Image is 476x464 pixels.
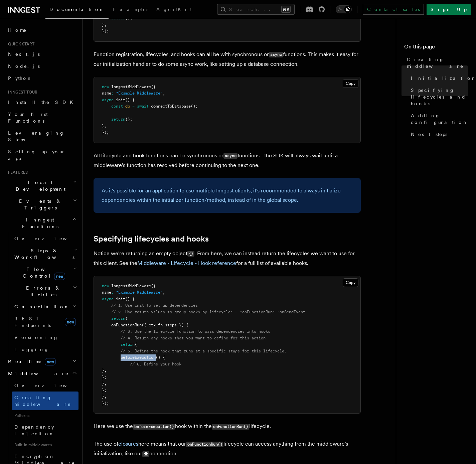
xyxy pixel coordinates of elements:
[5,90,37,95] span: Inngest tour
[165,323,188,327] span: steps }) {
[125,297,135,301] span: () {
[104,368,107,373] span: ,
[14,236,83,241] span: Overview
[14,383,83,388] span: Overview
[102,401,109,406] span: });
[116,297,125,301] span: init
[163,290,165,295] span: ,
[411,112,468,126] span: Adding configuration
[12,343,78,355] a: Logging
[12,379,78,392] a: Overview
[133,424,175,430] code: beforeExecution()
[102,290,111,295] span: name
[94,439,361,459] p: The use of here means that our lifecycle can access anything from the middleware's initialization...
[116,290,163,295] span: "Example Middleware"
[8,75,32,81] span: Python
[102,22,104,27] span: }
[8,100,77,105] span: Install the SDK
[12,392,78,410] a: Creating middleware
[156,7,192,12] span: AgentKit
[5,358,56,365] span: Realtime
[8,130,64,142] span: Leveraging Steps
[5,48,78,60] a: Next.js
[186,442,223,447] code: onFunctionRun()
[5,127,78,146] a: Leveraging Steps
[8,112,48,124] span: Your first Functions
[111,290,114,295] span: :
[14,424,54,436] span: Dependency Injection
[102,124,104,128] span: }
[118,441,138,447] a: closures
[121,329,270,334] span: // 3. Use the lifecycle function to pass dependencies into hooks
[5,367,78,379] button: Middleware
[111,316,125,321] span: return
[12,440,78,450] span: Built-in middlewares
[12,245,78,263] button: Steps & Workflows
[45,2,109,19] a: Documentation
[125,98,135,102] span: () {
[102,284,109,288] span: new
[151,104,191,109] span: connectToDatabase
[132,104,135,109] span: =
[104,124,107,128] span: ,
[8,27,27,33] span: Home
[5,108,78,127] a: Your first Functions
[12,263,78,282] button: Flow Controlnew
[12,285,72,298] span: Errors & Retries
[156,355,165,360] span: () {
[116,98,125,102] span: init
[151,85,156,89] span: ({
[54,273,65,280] span: new
[408,110,468,128] a: Adding configuration
[5,24,78,36] a: Home
[121,336,266,340] span: // 4. Return any hooks that you want to define for this action
[8,63,40,69] span: Node.js
[5,176,78,195] button: Local Development
[12,410,78,421] span: Patterns
[104,394,107,399] span: ,
[269,52,283,57] code: async
[12,233,78,245] a: Overview
[135,342,137,347] span: {
[14,335,58,340] span: Versioning
[151,284,156,288] span: ({
[191,104,198,109] span: ();
[142,451,149,457] code: db
[336,5,352,13] button: Toggle dark mode
[5,72,78,84] a: Python
[5,96,78,108] a: Install the SDK
[49,7,105,12] span: Documentation
[12,301,78,313] button: Cancellation
[125,117,132,122] span: {};
[404,43,468,53] h4: On this page
[411,131,447,138] span: Next steps
[12,266,73,279] span: Flow Control
[121,342,135,347] span: return
[142,323,156,327] span: ({ ctx
[5,233,78,355] div: Inngest Functions
[5,170,28,175] span: Features
[111,323,142,327] span: onFunctionRun
[102,381,104,386] span: }
[5,146,78,164] a: Setting up your app
[121,349,287,353] span: // 5. Define the hook that runs at a specific stage for this lifecycle.
[12,247,74,261] span: Steps & Workflows
[121,355,156,360] span: beforeExecution
[343,79,358,88] button: Copy
[5,195,78,214] button: Events & Triggers
[130,362,181,366] span: // 6. Define your hook
[113,7,148,12] span: Examples
[12,282,78,301] button: Errors & Retries
[5,355,78,367] button: Realtimenew
[111,310,308,314] span: // 2. Use return values to group hooks by lifecycle: - "onFunctionRun" "onSendEvent"
[102,375,107,379] span: };
[5,179,73,192] span: Local Development
[14,395,71,407] span: Creating middleware
[111,117,125,122] span: return
[217,4,295,15] button: Search...⌘K
[111,85,151,89] span: InngestMiddleware
[212,424,249,430] code: onFunctionRun()
[408,128,468,140] a: Next steps
[137,260,236,266] a: Middleware - Lifecycle - Hook reference
[102,98,114,102] span: async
